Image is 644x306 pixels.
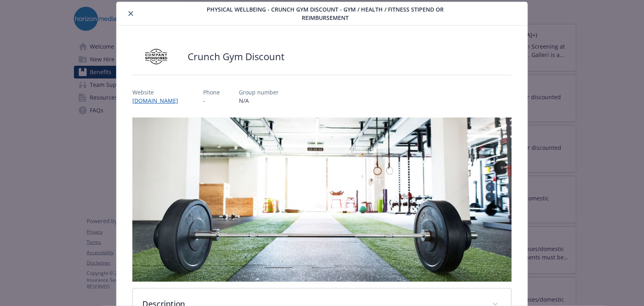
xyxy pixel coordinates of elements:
[132,88,184,96] p: Website
[204,88,220,96] p: Phone
[132,45,180,69] img: Company Sponsored
[239,88,279,96] p: Group number
[132,118,512,282] img: banner
[126,9,136,18] button: close
[188,50,285,63] h2: Crunch Gym Discount
[204,5,446,22] span: Physical Wellbeing - Crunch Gym Discount - Gym / Health / Fitness Stipend or reimbursement
[132,97,184,104] a: [DOMAIN_NAME]
[204,96,220,105] p: -
[239,96,279,105] p: N/A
